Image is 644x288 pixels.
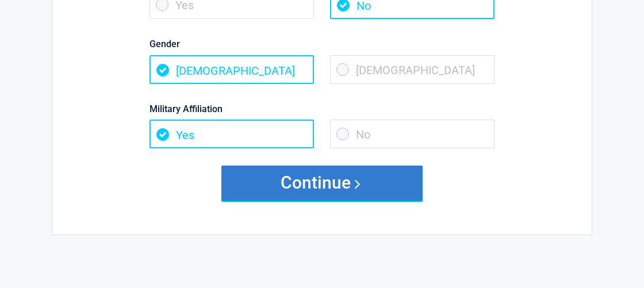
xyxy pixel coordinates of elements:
[221,166,423,200] button: Continue
[149,36,494,52] label: Gender
[149,120,314,148] span: Yes
[330,55,494,84] span: [DEMOGRAPHIC_DATA]
[330,120,494,148] span: No
[149,101,494,117] label: Military Affiliation
[149,55,314,84] span: [DEMOGRAPHIC_DATA]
